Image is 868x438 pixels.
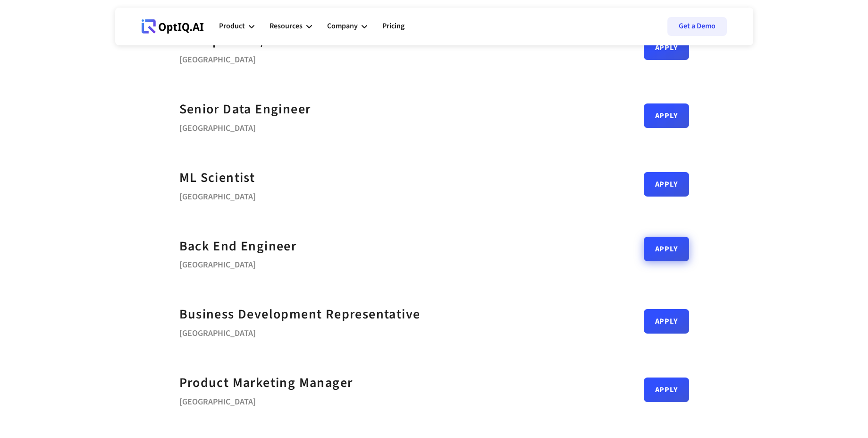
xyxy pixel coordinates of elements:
a: Get a Demo [667,17,727,36]
a: Apply [644,378,689,402]
div: Resources [270,12,312,41]
a: Apply [644,103,689,128]
div: Webflow Homepage [142,33,142,34]
div: Resources [270,20,303,33]
a: Apply [644,172,689,197]
a: ML Scientist [179,167,255,189]
a: Back End Engineer [179,236,297,257]
a: Product Marketing Manager [179,372,353,394]
div: Product [219,12,254,41]
div: Product [219,20,245,33]
div: [GEOGRAPHIC_DATA] [179,394,353,407]
div: [GEOGRAPHIC_DATA] [179,120,311,133]
div: [GEOGRAPHIC_DATA] [179,257,297,270]
div: [GEOGRAPHIC_DATA] [179,52,295,65]
a: Pricing [382,12,405,41]
a: Apply [644,237,689,261]
div: Company [327,12,367,41]
a: Apply [644,309,689,334]
a: Webflow Homepage [142,12,204,41]
a: Business Development Representative [179,304,421,325]
div: [GEOGRAPHIC_DATA] [179,189,256,202]
a: Apply [644,35,689,60]
div: Company [327,20,358,33]
div: [GEOGRAPHIC_DATA] [179,325,421,338]
a: Senior Data Engineer [179,99,311,120]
